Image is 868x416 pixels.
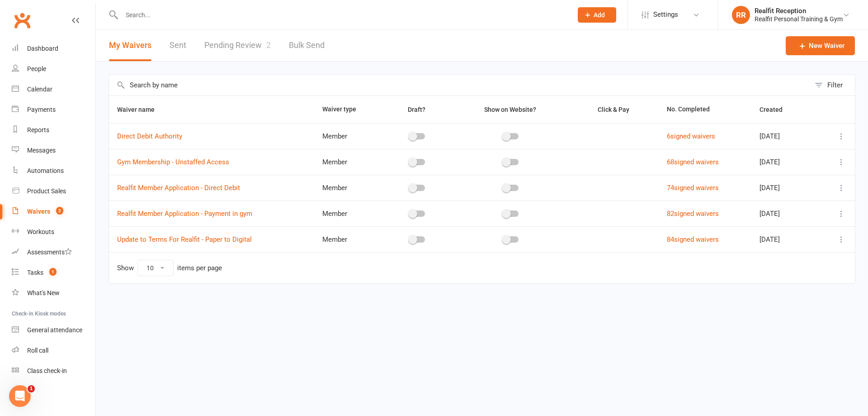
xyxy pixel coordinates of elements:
div: Filter [827,80,843,91]
th: No. Completed [659,96,751,123]
div: • [DATE] [86,40,112,49]
span: How do I Remove a pending cancellation [32,199,161,206]
a: Waivers 2 [12,201,95,222]
h1: Messages [67,4,116,19]
button: Ask a question [50,255,132,273]
div: [PERSON_NAME] [32,207,85,217]
div: Reports [27,126,49,134]
a: Class kiosk mode [12,361,95,381]
button: Created [759,104,793,115]
div: Roll call [27,347,48,354]
span: Home [21,305,39,311]
span: Draft? [408,106,425,113]
div: People [27,65,46,72]
button: Waiver name [117,104,165,115]
a: 6signed waivers [667,132,715,140]
img: Profile image for Emily [10,131,28,149]
img: Profile image for Toby [10,198,28,216]
button: Filter [810,75,855,96]
div: Realfit Personal Training & Gym [755,15,843,23]
input: Search by name [109,75,810,96]
div: [PERSON_NAME] [32,174,85,183]
span: 1 [28,385,35,392]
a: Roll call [12,340,95,361]
div: Calendar [27,86,52,93]
div: Realfit Reception [755,7,843,15]
div: Product Sales [27,187,66,195]
a: Direct Debit Authority [117,132,182,140]
img: Profile image for Emily [10,165,28,183]
a: Payments [12,100,95,120]
a: 68signed waivers [667,158,719,166]
span: Messages [73,305,108,311]
div: Automations [27,167,64,174]
a: Gym Membership - Unstaffed Access [117,158,229,166]
a: People [12,59,95,79]
td: Member [314,226,382,252]
a: Calendar [12,79,95,100]
span: 1 [49,268,57,276]
div: • [DATE] [86,73,112,83]
span: Help [143,305,158,311]
div: Assessments [27,249,72,256]
button: Draft? [400,104,435,115]
img: Profile image for Emily [10,31,28,49]
div: • [DATE] [86,241,112,250]
div: Waivers [27,208,50,215]
a: 82signed waivers [667,210,719,218]
a: Messages [12,140,95,161]
div: • [DATE] [86,174,112,183]
div: RR [732,6,750,24]
a: Pending Review2 [204,30,271,61]
img: Profile image for Emily [10,64,28,82]
div: Dashboard [27,45,58,52]
img: Profile image for Emily [10,265,28,283]
a: Workouts [12,222,95,242]
a: 84signed waivers [667,235,719,244]
div: [PERSON_NAME] [32,274,85,284]
td: Member [314,175,382,201]
div: [PERSON_NAME] [32,73,85,83]
a: Dashboard [12,38,95,59]
a: 74signed waivers [667,184,719,192]
td: [DATE] [751,149,818,175]
button: My Waivers [109,30,151,61]
div: Class check-in [27,367,67,374]
div: Tasks [27,269,43,276]
td: Member [314,123,382,149]
button: Messages [60,282,120,319]
td: [DATE] [751,123,818,149]
div: What's New [27,289,60,296]
span: Settings [653,5,678,25]
div: Jia [32,107,40,116]
div: [PERSON_NAME] [32,241,85,250]
th: Waiver type [314,96,382,123]
button: Help [121,282,181,319]
span: Add [594,11,605,19]
td: [DATE] [751,201,818,226]
button: Show on Website? [476,104,546,115]
a: Realfit Member Application - Direct Debit [117,184,240,192]
div: • [DATE] [86,274,112,284]
div: Show [117,260,222,276]
button: Click & Pay [590,104,639,115]
td: Member [314,149,382,175]
div: [PERSON_NAME] [32,40,85,49]
span: Waiver name [117,106,165,113]
a: Automations [12,161,95,181]
img: Profile image for Emily [10,232,28,250]
iframe: Intercom live chat [9,385,31,407]
td: [DATE] [751,226,818,252]
a: Sent [170,30,186,61]
a: Tasks 1 [12,263,95,283]
a: Assessments [12,242,95,263]
div: [PERSON_NAME] [32,140,85,150]
a: Bulk Send [289,30,325,61]
a: What's New [12,283,95,303]
button: Add [578,7,616,23]
div: Profile image for Jia [10,98,28,116]
td: [DATE] [751,175,818,201]
div: • [DATE] [42,107,67,116]
a: General attendance kiosk mode [12,320,95,340]
div: General attendance [27,326,82,334]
